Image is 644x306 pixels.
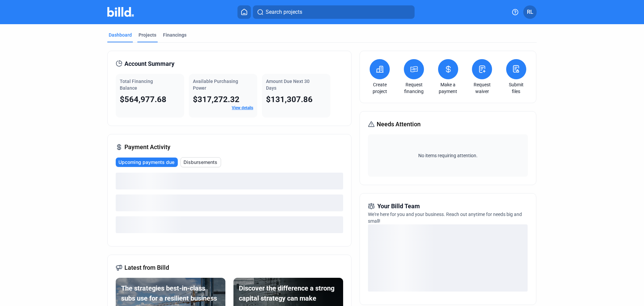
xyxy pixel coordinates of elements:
[377,120,421,129] span: Needs Attention
[266,95,313,104] span: $131,307.86
[120,79,153,91] span: Total Financing Balance
[116,216,343,233] div: loading
[183,159,217,166] span: Disbursements
[527,8,533,16] span: RL
[436,81,460,95] a: Make a payment
[116,173,343,189] div: loading
[109,32,132,38] div: Dashboard
[239,283,338,303] div: Discover the difference a strong capital strategy can make
[368,212,522,224] span: We're here for you and your business. Reach out anytime for needs big and small!
[116,194,343,211] div: loading
[470,81,494,95] a: Request waiver
[121,283,220,303] div: The strategies best-in-class subs use for a resilient business
[124,263,169,272] span: Latest from Billd
[139,32,156,38] div: Projects
[232,105,253,110] a: View details
[107,7,134,17] img: Billd Company Logo
[368,224,528,292] div: loading
[193,79,238,91] span: Available Purchasing Power
[504,81,528,95] a: Submit files
[180,157,221,167] button: Disbursements
[118,159,174,166] span: Upcoming payments due
[120,95,166,104] span: $564,977.68
[377,202,420,211] span: Your Billd Team
[266,79,310,91] span: Amount Due Next 30 Days
[402,81,426,95] a: Request financing
[124,59,174,69] span: Account Summary
[253,5,415,19] button: Search projects
[193,95,239,104] span: $317,272.32
[368,81,391,95] a: Create project
[163,32,186,38] div: Financings
[371,152,525,159] span: No items requiring attention.
[266,8,302,16] span: Search projects
[523,5,537,19] button: RL
[124,142,170,152] span: Payment Activity
[116,158,178,167] button: Upcoming payments due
